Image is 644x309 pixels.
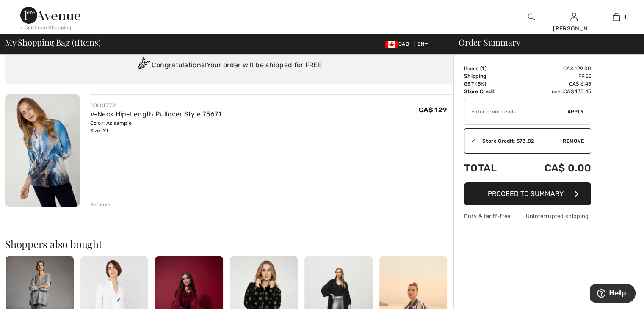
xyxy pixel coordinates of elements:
[517,154,591,182] td: CA$ 0.00
[20,7,80,24] img: 1ère Avenue
[464,88,517,95] td: Store Credit
[488,190,564,198] span: Proceed to Summary
[90,110,221,118] a: V-Neck Hip-Length Pullover Style 75671
[135,57,152,74] img: Congratulation2.svg
[517,72,591,80] td: Free
[517,65,591,72] td: CA$ 129.00
[595,12,637,22] a: 1
[564,88,591,94] span: CA$ 135.45
[570,13,578,21] a: Sign In
[5,38,101,47] span: My Shopping Bag ( Items)
[20,24,72,31] div: < Continue Shopping
[5,239,453,249] h2: Shoppers also bought
[417,41,428,47] span: EN
[464,72,517,80] td: Shipping
[567,108,584,116] span: Apply
[464,99,567,124] input: Promo code
[590,284,636,305] iframe: Opens a widget where you can find more information
[464,137,475,145] div: ✔
[385,41,412,47] span: CAD
[90,102,221,109] div: DOLCEZZA
[464,182,591,205] button: Proceed to Summary
[517,88,591,95] td: used
[475,137,563,145] div: Store Credit: 573.82
[464,154,517,182] td: Total
[385,41,398,48] img: Canadian Dollar
[482,66,484,72] span: 1
[90,201,111,208] div: Remove
[464,80,517,88] td: GST (5%)
[570,12,578,22] img: My Info
[517,80,591,88] td: CA$ 6.45
[74,36,77,47] span: 1
[5,94,80,207] img: V-Neck Hip-Length Pullover Style 75671
[528,12,535,22] img: search the website
[624,13,626,21] span: 1
[448,38,639,47] div: Order Summary
[15,57,443,74] div: Congratulations! Your order will be shipped for FREE!
[553,24,594,33] div: [PERSON_NAME]
[464,212,591,220] div: Duty & tariff-free | Uninterrupted shipping
[613,12,620,22] img: My Bag
[464,65,517,72] td: Items ( )
[563,137,584,145] span: Remove
[419,106,447,114] span: CA$ 129
[90,119,221,135] div: Color: As sample Size: XL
